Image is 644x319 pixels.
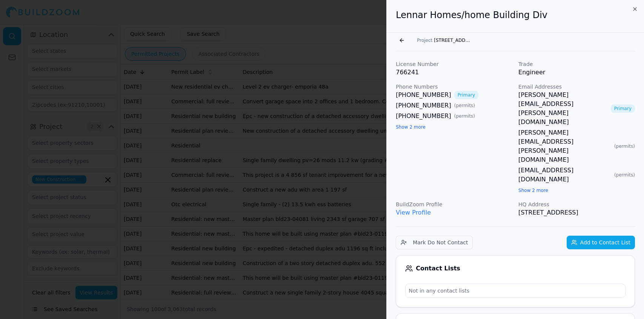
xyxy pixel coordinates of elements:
p: BuildZoom Profile [396,201,512,208]
button: Add to Contact List [567,236,635,249]
p: [STREET_ADDRESS] [518,208,635,217]
span: Primary [611,104,635,113]
span: ( permits ) [614,143,635,149]
span: Project [417,37,432,43]
button: Mark Do Not Contact [396,236,473,249]
a: [PHONE_NUMBER] [396,112,451,121]
button: Project[STREET_ADDRESS][PERSON_NAME] [412,35,476,46]
p: License Number [396,60,512,68]
span: [STREET_ADDRESS][PERSON_NAME] [434,37,472,43]
a: [PHONE_NUMBER] [396,90,451,100]
p: Engineer [518,68,635,77]
div: Contact Lists [405,265,626,272]
button: Show 2 more [396,124,426,130]
p: HQ Address [518,201,635,208]
p: Phone Numbers [396,83,512,90]
p: Not in any contact lists [406,284,625,298]
a: [PHONE_NUMBER] [396,101,451,110]
span: ( permits ) [454,113,475,119]
h2: Lennar Homes/home Building Div [396,9,635,21]
span: ( permits ) [454,103,475,109]
button: Show 2 more [518,187,548,193]
a: [PERSON_NAME][EMAIL_ADDRESS][PERSON_NAME][DOMAIN_NAME] [518,90,608,127]
p: 766241 [396,68,512,77]
a: View Profile [396,209,431,216]
p: Email Addresses [518,83,635,90]
a: [PERSON_NAME][EMAIL_ADDRESS][PERSON_NAME][DOMAIN_NAME] [518,128,611,164]
p: Trade [518,60,635,68]
a: [EMAIL_ADDRESS][DOMAIN_NAME] [518,166,611,184]
span: ( permits ) [614,172,635,178]
span: Primary [454,91,478,99]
